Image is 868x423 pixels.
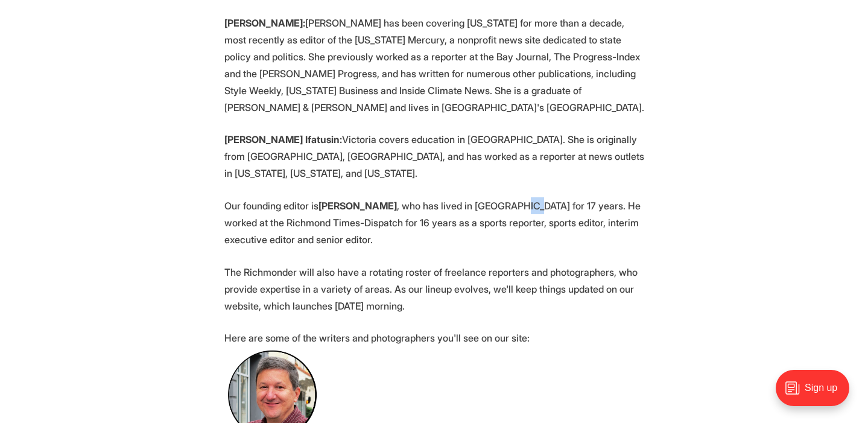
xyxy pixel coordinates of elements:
p: Here are some of the writers and photographers you'll see on our site: [224,329,644,346]
p: The Richmonder will also have a rotating roster of freelance reporters and photographers, who pro... [224,264,644,314]
strong: [PERSON_NAME]: [224,17,305,29]
p: Victoria covers education in [GEOGRAPHIC_DATA]. She is originally from [GEOGRAPHIC_DATA], [GEOGRA... [224,131,644,182]
strong: [PERSON_NAME] [318,200,397,212]
strong: [PERSON_NAME] Ifatusin: [224,133,342,145]
p: [PERSON_NAME] has been covering [US_STATE] for more than a decade, most recently as editor of the... [224,14,644,116]
iframe: portal-trigger [765,364,868,423]
p: Our founding editor is , who has lived in [GEOGRAPHIC_DATA] for 17 years. He worked at the Richmo... [224,197,644,248]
